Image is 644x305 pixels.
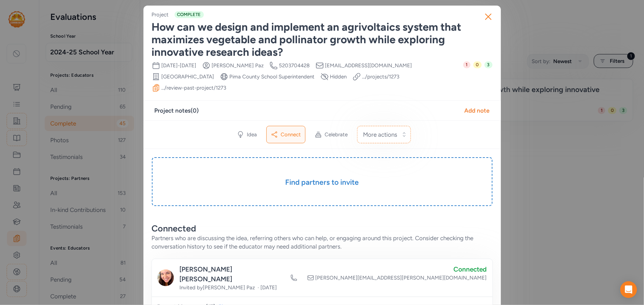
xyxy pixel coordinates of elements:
[157,269,174,286] img: MNLvD1juRbWZzHyESF5j
[212,62,264,69] span: [PERSON_NAME] Paz
[155,106,199,115] div: Project notes ( 0 )
[620,281,637,298] div: Open Intercom Messenger
[281,131,301,138] span: Connect
[152,223,493,234] div: Connected
[247,131,257,138] span: Idea
[175,11,204,18] span: COMPLETE
[325,131,348,138] span: Celebrate
[179,284,256,291] span: Invited by [PERSON_NAME] Paz
[260,284,277,291] span: [DATE]
[162,62,197,69] span: [DATE] - [DATE]
[484,61,493,68] span: 3
[463,61,471,68] span: 1
[162,84,227,91] a: .../review-past-project/1273
[179,265,285,284] div: [PERSON_NAME] [PERSON_NAME]
[473,61,482,68] span: 0
[152,11,169,18] div: Project
[230,73,315,80] div: Pima County School Superintendent
[357,126,411,143] button: More actions
[290,265,487,274] div: Connected
[465,106,490,115] div: Add note
[316,274,487,281] span: [PERSON_NAME][EMAIL_ADDRESS][PERSON_NAME][DOMAIN_NAME]
[363,130,397,139] span: More actions
[162,73,214,80] span: [GEOGRAPHIC_DATA]
[330,73,347,80] span: Hidden
[279,62,310,69] span: 5203704428
[258,284,259,291] span: ·
[152,234,493,251] div: Partners who are discussing the idea, referring others who can help, or engaging around this proj...
[362,73,400,80] a: .../projects/1273
[169,177,475,187] h3: Find partners to invite
[152,21,493,59] div: How can we design and implement an agrivoltaics system that maximizes vegetable and pollinator gr...
[325,62,412,69] span: [EMAIL_ADDRESS][DOMAIN_NAME]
